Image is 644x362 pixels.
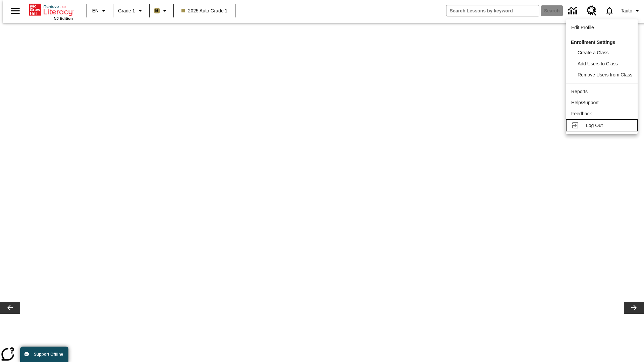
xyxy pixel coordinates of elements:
span: Remove Users from Class [578,72,632,77]
span: Edit Profile [571,25,594,30]
span: Add Users to Class [578,61,618,66]
span: Log Out [586,123,603,128]
span: Help/Support [571,100,599,105]
p: Class Announcements attachment at [DATE] 3:20:56 PM [3,5,98,17]
span: Feedback [571,111,592,116]
span: Reports [571,89,588,94]
span: Enrollment Settings [571,40,615,45]
body: Maximum 600 characters Press Escape to exit toolbar Press Alt + F10 to reach toolbar [3,5,98,17]
span: Create a Class [578,50,609,55]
